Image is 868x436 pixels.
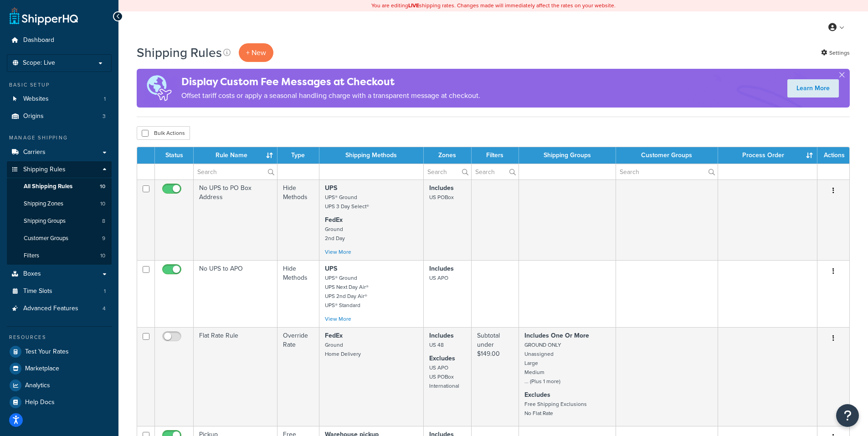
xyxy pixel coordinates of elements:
[23,113,44,120] span: Origins
[137,69,181,108] img: duties-banner-06bc72dcb5fe05cb3f9472aba00be2ae8eb53ab6f0d8bb03d382ba314ac3c341.png
[325,274,369,309] small: UPS® Ground UPS Next Day Air® UPS 2nd Day Air® UPS® Standard
[787,79,839,97] a: Learn More
[7,247,112,264] li: Filters
[817,147,849,164] th: Actions
[24,200,63,208] span: Shipping Zones
[7,283,112,300] a: Time Slots 1
[25,365,59,373] span: Marketplace
[325,331,343,340] strong: FedEx
[524,400,587,417] small: Free Shipping Exclusions No Flat Rate
[103,113,106,120] span: 3
[25,348,69,356] span: Test Your Rates
[7,91,112,108] li: Websites
[277,147,319,164] th: Type
[718,147,817,164] th: Process Order : activate to sort column ascending
[181,74,480,89] h4: Display Custom Fee Messages at Checkout
[325,341,361,358] small: Ground Home Delivery
[429,341,444,349] small: US 48
[325,193,369,210] small: UPS® Ground UPS 3 Day Select®
[194,164,277,180] input: Search
[194,327,277,426] td: Flat Rate Rule
[821,46,850,59] a: Settings
[24,183,72,190] span: All Shipping Rules
[194,180,277,260] td: No UPS to PO Box Address
[7,300,112,317] a: Advanced Features 4
[7,266,112,282] a: Boxes
[319,147,424,164] th: Shipping Methods
[325,215,343,225] strong: FedEx
[137,44,222,62] h1: Shipping Rules
[7,195,112,212] a: Shipping Zones 10
[100,183,105,190] span: 10
[616,164,717,180] input: Search
[7,300,112,317] li: Advanced Features
[102,235,105,242] span: 9
[7,377,112,394] a: Analytics
[325,315,351,323] a: View More
[104,287,106,295] span: 1
[23,59,55,67] span: Scope: Live
[10,7,78,25] a: ShipperHQ Home
[7,230,112,247] li: Customer Groups
[7,108,112,125] a: Origins 3
[429,264,454,273] strong: Includes
[519,147,616,164] th: Shipping Groups
[7,134,112,142] div: Manage Shipping
[472,327,519,426] td: Subtotal under $149.00
[7,247,112,264] a: Filters 10
[137,126,190,140] button: Bulk Actions
[7,230,112,247] a: Customer Groups 9
[325,264,337,273] strong: UPS
[277,327,319,426] td: Override Rate
[429,364,459,390] small: US APO US POBox International
[24,252,39,260] span: Filters
[325,248,351,256] a: View More
[424,147,472,164] th: Zones
[103,305,106,313] span: 4
[23,36,54,44] span: Dashboard
[7,144,112,161] a: Carriers
[194,147,277,164] th: Rule Name : activate to sort column ascending
[325,225,345,242] small: Ground 2nd Day
[408,1,419,10] b: LIVE
[100,200,105,208] span: 10
[104,95,106,103] span: 1
[155,147,194,164] th: Status
[429,193,454,201] small: US POBox
[325,183,337,193] strong: UPS
[7,394,112,410] a: Help Docs
[7,344,112,360] a: Test Your Rates
[7,161,112,178] a: Shipping Rules
[7,81,112,89] div: Basic Setup
[7,213,112,230] a: Shipping Groups 8
[23,149,46,156] span: Carriers
[7,108,112,125] li: Origins
[102,217,105,225] span: 8
[25,399,55,406] span: Help Docs
[24,235,68,242] span: Customer Groups
[524,331,589,340] strong: Includes One Or More
[472,164,519,180] input: Search
[424,164,471,180] input: Search
[7,161,112,265] li: Shipping Rules
[7,360,112,377] a: Marketplace
[277,180,319,260] td: Hide Methods
[23,166,66,174] span: Shipping Rules
[23,95,49,103] span: Websites
[7,178,112,195] a: All Shipping Rules 10
[429,331,454,340] strong: Includes
[616,147,718,164] th: Customer Groups
[472,147,519,164] th: Filters
[7,91,112,108] a: Websites 1
[7,32,112,49] a: Dashboard
[100,252,105,260] span: 10
[25,382,50,390] span: Analytics
[23,270,41,278] span: Boxes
